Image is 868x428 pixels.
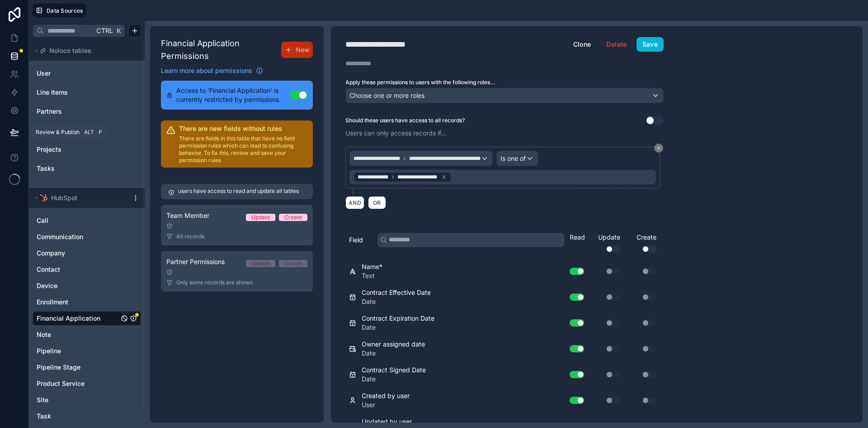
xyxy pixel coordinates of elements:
[37,145,110,154] a: Projects
[166,211,209,220] span: Team Member
[37,88,68,97] span: Line Items
[37,69,110,78] a: User
[600,37,632,52] button: Delete
[624,233,660,253] div: Create
[95,25,114,36] span: Ctrl
[37,164,110,173] a: Tasks
[166,257,225,266] span: Partner Permissions
[37,164,55,173] span: Tasks
[37,249,65,258] span: Company
[33,360,141,375] div: Pipeline Stage
[37,298,68,307] span: Enrollment
[362,262,382,271] span: Name *
[37,107,110,116] a: Partners
[33,142,141,157] div: Projects
[37,314,119,323] a: Financial Application
[179,135,307,164] p: There are fields in this table that have no field permission rules which can lead to confusing be...
[284,214,302,221] div: Create
[362,391,410,400] span: Created by user
[567,37,597,52] button: Clone
[368,196,386,209] button: OR
[362,417,412,426] span: Updated by user
[37,395,119,404] a: Site
[161,66,263,75] a: Learn more about permissions
[179,124,307,133] h2: There are new fields without rules
[37,249,119,258] a: Company
[161,66,252,75] span: Learn more about permissions
[349,91,425,99] span: Choose one or more roles
[176,279,253,286] span: Only some records are shown
[51,193,77,202] span: HubSpot
[33,344,141,358] div: Pipeline
[362,375,426,384] span: Date
[33,246,141,260] div: Company
[371,199,383,206] span: OR
[33,376,141,391] div: Product Service
[176,233,204,240] span: All records
[251,260,270,267] div: Update
[37,346,61,356] span: Pipeline
[37,363,119,372] a: Pipeline Stage
[33,192,128,204] button: HubSpot logoHubSpot
[251,214,270,221] div: Update
[362,297,431,306] span: Date
[33,409,141,423] div: Task
[345,79,664,86] label: Apply these permissions to users with the following roles...
[178,188,299,196] p: users have access to read and update all tables
[36,129,80,136] span: Review & Publish
[362,323,434,332] span: Date
[40,194,47,202] img: HubSpot logo
[84,129,94,136] span: Alt
[33,161,141,176] div: Tasks
[37,379,85,388] span: Product Service
[33,230,141,244] div: Communication
[345,88,664,103] button: Choose one or more roles
[37,346,119,356] a: Pipeline
[37,145,61,154] span: Projects
[37,395,48,404] span: Site
[37,363,80,372] span: Pipeline Stage
[176,86,289,104] span: Access to 'Financial Application' is currently restricted by permissions.
[345,129,664,138] p: Users can only access records if...
[362,340,425,349] span: Owner assigned date
[37,412,51,421] span: Task
[637,37,664,52] button: Save
[570,233,588,242] div: Read
[33,327,141,342] div: Note
[37,265,119,274] a: Contact
[362,349,425,358] span: Date
[33,213,141,228] div: Call
[362,400,410,409] span: User
[33,295,141,309] div: Enrollment
[33,4,86,17] button: Data Sources
[37,88,110,97] a: Line Items
[37,265,60,274] span: Contact
[37,216,48,225] span: Call
[33,123,141,138] div: Payments
[161,251,313,292] a: Partner PermissionsUpdateCreateOnly some records are shown
[37,281,119,290] a: Device
[37,107,62,116] span: Partners
[161,37,281,63] h1: Financial Application Permissions
[362,271,382,280] span: Text
[37,379,119,388] a: Product Service
[37,298,119,307] a: Enrollment
[33,262,141,277] div: Contact
[115,28,122,34] span: K
[500,154,526,163] span: Is one of
[37,232,83,241] span: Communication
[47,7,83,14] span: Data Sources
[296,45,309,54] span: New
[37,330,119,339] a: Note
[33,311,141,326] div: Financial Application
[281,42,313,58] button: New
[33,44,136,57] button: Noloco tables
[349,236,363,245] span: Field
[284,260,302,267] div: Create
[362,314,434,323] span: Contract Expiration Date
[33,85,141,100] div: Line Items
[362,365,426,375] span: Contract Signed Date
[362,288,431,297] span: Contract Effective Date
[33,66,141,81] div: User
[37,330,51,339] span: Note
